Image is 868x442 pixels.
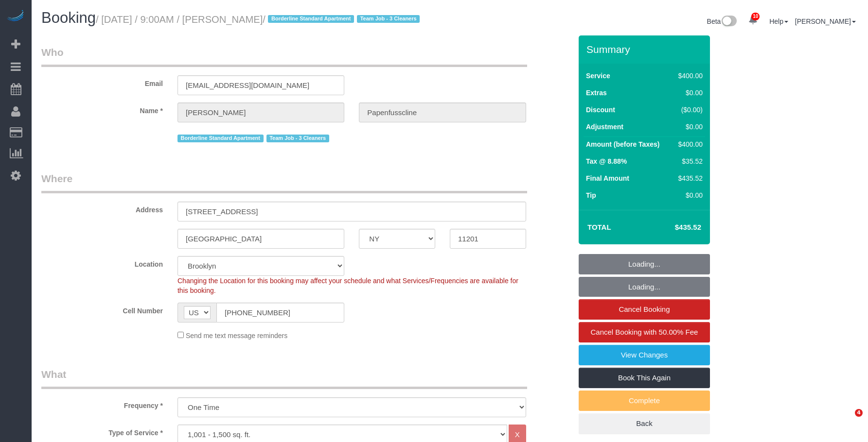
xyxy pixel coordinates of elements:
[646,223,701,232] h4: $435.52
[177,277,518,294] span: Changing the Location for this booking may affect your schedule and what Services/Frequencies are...
[586,173,629,183] label: Final Amount
[177,135,264,142] span: Borderline Standard Apartment
[586,156,627,166] label: Tax @ 8.88%
[34,256,170,269] label: Location
[579,368,710,388] a: Book This Again
[751,13,760,20] span: 10
[587,223,611,231] strong: Total
[586,190,596,200] label: Tip
[579,322,710,342] a: Cancel Booking with 50.00% Fee
[34,75,170,88] label: Email
[769,17,788,25] a: Help
[41,45,527,67] legend: Who
[41,367,527,389] legend: What
[674,139,703,149] div: $400.00
[579,345,710,365] a: View Changes
[586,88,607,98] label: Extras
[674,190,703,200] div: $0.00
[450,229,526,249] input: Zip Code
[586,71,610,81] label: Service
[34,397,170,410] label: Frequency *
[586,105,615,115] label: Discount
[34,102,170,116] label: Name *
[177,229,344,249] input: City
[674,105,703,115] div: ($0.00)
[266,135,329,142] span: Team Job - 3 Cleaners
[177,102,344,122] input: First Name
[357,15,420,23] span: Team Job - 3 Cleaners
[744,10,762,31] a: 10
[359,102,526,122] input: Last Name
[216,303,344,323] input: Cell Number
[96,14,423,25] small: / [DATE] / 9:00AM / [PERSON_NAME]
[674,122,703,132] div: $0.00
[41,9,96,26] span: Booking
[795,17,856,25] a: [PERSON_NAME]
[186,332,287,340] span: Send me text message reminders
[674,173,703,183] div: $435.52
[41,171,527,193] legend: Where
[263,14,423,25] span: /
[674,88,703,98] div: $0.00
[721,16,737,28] img: New interface
[177,75,344,95] input: Email
[6,10,25,23] img: Automaid Logo
[586,139,659,149] label: Amount (before Taxes)
[34,202,170,215] label: Address
[586,44,705,55] h3: Summary
[674,71,703,81] div: $400.00
[707,17,737,25] a: Beta
[579,413,710,434] a: Back
[591,328,698,336] span: Cancel Booking with 50.00% Fee
[835,409,858,432] iframe: Intercom live chat
[674,156,703,166] div: $35.52
[579,299,710,320] a: Cancel Booking
[586,122,623,132] label: Adjustment
[268,15,354,23] span: Borderline Standard Apartment
[34,425,170,438] label: Type of Service *
[855,409,863,417] span: 4
[34,303,170,316] label: Cell Number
